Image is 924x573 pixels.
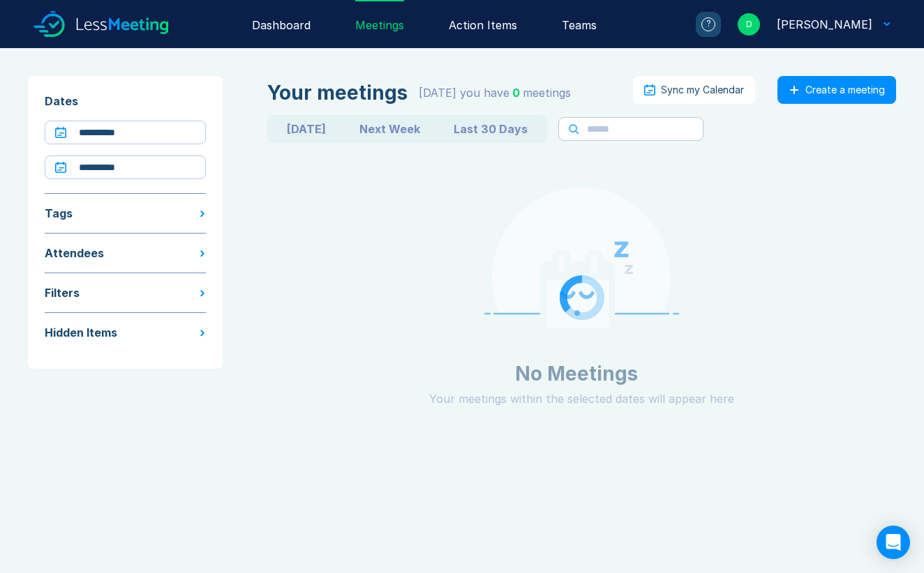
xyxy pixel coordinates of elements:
div: Sync my Calendar [661,84,744,95]
div: Danny Sisson [777,16,872,33]
div: Open Intercom Messenger [877,526,910,559]
span: 0 [512,86,520,100]
div: [DATE] you have meeting s [419,84,571,101]
div: Create a meeting [805,84,885,95]
button: Last 30 Days [437,118,544,140]
button: Sync my Calendar [633,76,755,104]
a: ? [679,12,721,37]
div: ? [701,17,715,31]
div: Hidden Items [45,324,117,341]
div: Dates [45,93,206,109]
div: Filters [45,284,80,301]
button: Create a meeting [777,76,896,104]
div: Attendees [45,245,104,261]
div: Tags [45,205,73,222]
button: [DATE] [270,118,343,140]
div: Your meetings [267,82,408,104]
button: Next Week [343,118,437,140]
div: D [738,13,760,36]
